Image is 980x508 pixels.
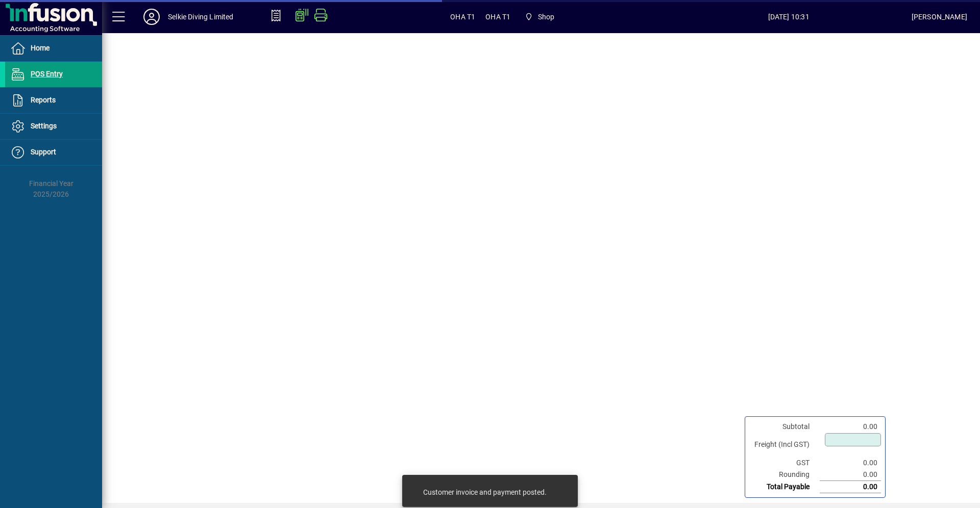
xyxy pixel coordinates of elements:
span: POS Entry [31,70,63,78]
span: Settings [31,122,57,130]
div: [PERSON_NAME] [912,9,967,25]
a: Home [5,36,102,61]
td: 0.00 [820,421,881,433]
button: Profile [135,8,168,26]
td: 0.00 [820,481,881,493]
td: GST [749,457,820,469]
td: Rounding [749,469,820,481]
span: OHA T1 [450,9,475,25]
td: 0.00 [820,457,881,469]
div: Customer invoice and payment posted. [423,487,547,497]
span: Shop [538,9,555,25]
td: 0.00 [820,469,881,481]
td: Subtotal [749,421,820,433]
span: Reports [31,96,56,104]
span: Home [31,44,50,52]
div: Selkie Diving Limited [168,9,234,25]
td: Freight (Incl GST) [749,433,820,457]
span: Support [31,148,56,156]
span: OHA T1 [485,9,510,25]
span: Shop [521,8,558,26]
a: Reports [5,88,102,113]
td: Total Payable [749,481,820,493]
a: Support [5,140,102,165]
a: Settings [5,114,102,139]
span: [DATE] 10:31 [666,9,912,25]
